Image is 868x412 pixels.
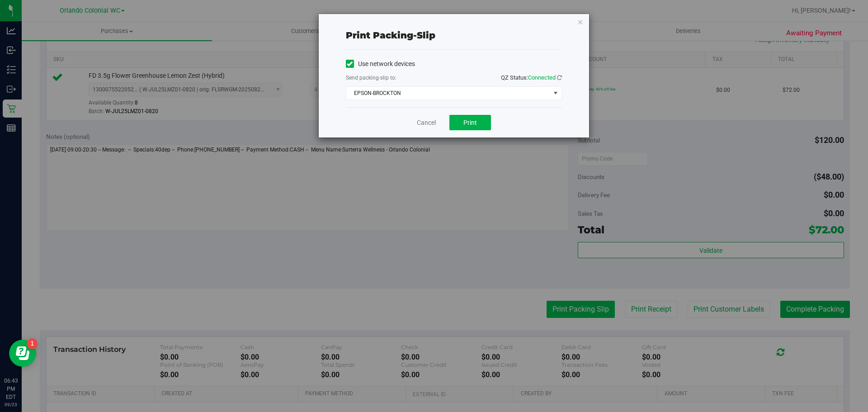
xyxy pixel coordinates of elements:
[27,338,38,349] iframe: Resource center unread badge
[9,340,36,367] iframe: Resource center
[417,118,436,128] a: Cancel
[346,87,550,99] span: EPSON-BROCKTON
[501,74,562,81] span: QZ Status:
[550,87,561,99] span: select
[346,74,396,82] label: Send packing-slip to:
[463,119,477,126] span: Print
[346,59,415,69] label: Use network devices
[449,115,491,130] button: Print
[346,30,435,41] span: Print packing-slip
[528,74,556,81] span: Connected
